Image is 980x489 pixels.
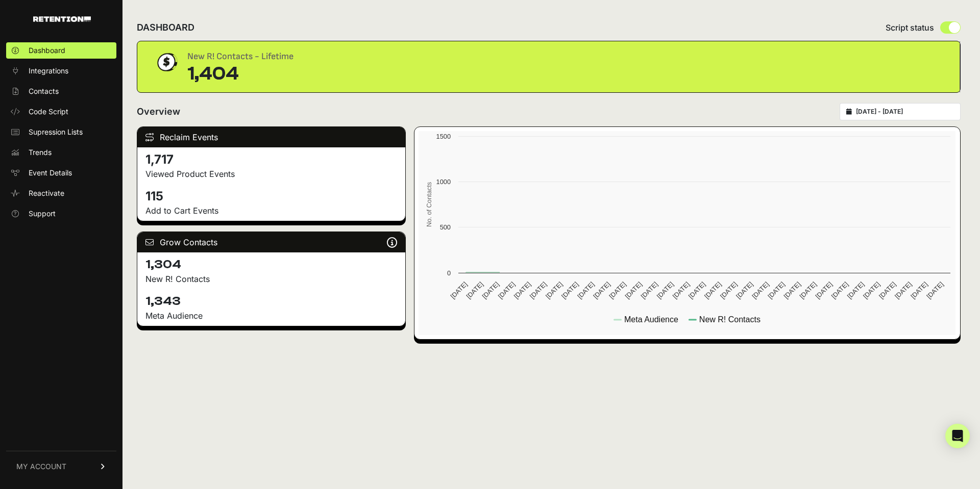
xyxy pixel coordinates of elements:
[6,144,116,161] a: Trends
[544,280,564,300] text: [DATE]
[29,66,68,76] span: Integrations
[137,232,405,252] div: Grow Contacts
[576,280,596,300] text: [DATE]
[814,280,834,300] text: [DATE]
[592,280,612,300] text: [DATE]
[145,151,397,168] h4: 1,717
[655,280,675,300] text: [DATE]
[447,269,451,277] text: 0
[910,280,929,300] text: [DATE]
[699,315,761,324] text: New R! Contacts
[862,280,881,300] text: [DATE]
[6,63,116,79] a: Integrations
[893,280,913,300] text: [DATE]
[624,280,644,300] text: [DATE]
[33,16,91,22] img: Retention.com
[187,64,293,84] div: 1,404
[528,280,548,300] text: [DATE]
[29,147,52,158] span: Trends
[145,273,397,285] p: New R! Contacts
[137,105,180,119] h2: Overview
[449,280,469,300] text: [DATE]
[886,21,934,34] span: Script status
[687,280,707,300] text: [DATE]
[6,185,116,201] a: Reactivate
[29,188,64,198] span: Reactivate
[481,280,501,300] text: [DATE]
[751,280,771,300] text: [DATE]
[440,223,451,231] text: 500
[154,49,179,75] img: dollar-coin-05c43ed7efb7bc0c12610022525b4bbbb207c7efeef5aecc26f025e68dcafac9.png
[640,280,659,300] text: [DATE]
[145,204,397,217] p: Add to Cart Events
[145,293,397,310] h4: 1,343
[719,280,739,300] text: [DATE]
[6,42,116,59] a: Dashboard
[145,168,397,180] p: Viewed Product Events
[16,461,66,472] span: MY ACCOUNT
[608,280,628,300] text: [DATE]
[767,280,787,300] text: [DATE]
[29,168,72,178] span: Event Details
[145,188,397,204] h4: 115
[29,209,56,219] span: Support
[671,280,691,300] text: [DATE]
[925,280,945,300] text: [DATE]
[830,280,850,300] text: [DATE]
[6,83,116,99] a: Contacts
[29,86,59,96] span: Contacts
[29,45,65,56] span: Dashboard
[624,315,678,324] text: Meta Audience
[782,280,802,300] text: [DATE]
[6,165,116,181] a: Event Details
[945,424,970,448] div: Open Intercom Messenger
[877,280,897,300] text: [DATE]
[512,280,532,300] text: [DATE]
[734,280,754,300] text: [DATE]
[6,205,116,222] a: Support
[465,280,485,300] text: [DATE]
[560,280,580,300] text: [DATE]
[145,256,397,273] h4: 1,304
[145,310,397,322] div: Meta Audience
[137,20,194,35] h2: DASHBOARD
[436,133,451,140] text: 1500
[703,280,723,300] text: [DATE]
[846,280,866,300] text: [DATE]
[137,127,405,147] div: Reclaim Events
[29,127,83,137] span: Supression Lists
[798,280,818,300] text: [DATE]
[6,104,116,120] a: Code Script
[497,280,517,300] text: [DATE]
[6,124,116,140] a: Supression Lists
[436,178,451,186] text: 1000
[29,107,68,117] span: Code Script
[425,182,433,227] text: No. of Contacts
[6,451,116,482] a: MY ACCOUNT
[187,49,293,64] div: New R! Contacts - Lifetime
